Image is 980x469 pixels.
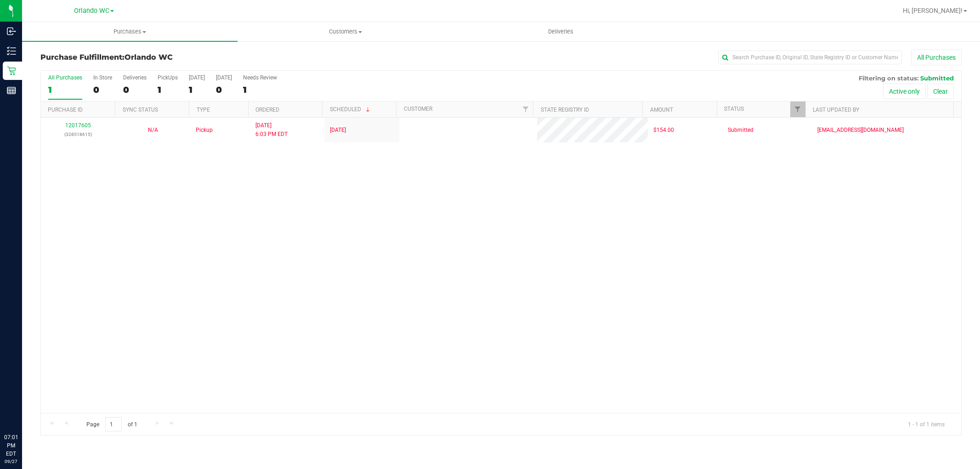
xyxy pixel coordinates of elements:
div: Deliveries [123,74,147,81]
div: [DATE] [216,74,232,81]
p: 07:01 PM EDT [4,433,18,458]
span: Pickup [196,126,213,135]
iframe: Resource center [9,396,37,423]
span: Not Applicable [148,127,158,133]
a: State Registry ID [541,107,589,113]
inline-svg: Retail [7,66,16,75]
button: Active only [883,84,926,99]
input: 1 [105,417,122,431]
a: Purchases [22,22,238,41]
div: 0 [216,85,232,95]
div: Needs Review [243,74,277,81]
div: 0 [93,85,112,95]
a: Customers [238,22,453,41]
a: Purchase ID [48,107,83,113]
iframe: Resource center unread badge [27,394,38,405]
span: [EMAIL_ADDRESS][DOMAIN_NAME] [817,126,904,135]
span: 1 - 1 of 1 items [901,417,952,431]
a: Status [724,106,744,112]
a: Amount [650,107,673,113]
span: Submitted [728,126,753,135]
input: Search Purchase ID, Original ID, State Registry ID or Customer Name... [718,51,902,64]
a: Filter [790,102,805,117]
a: Ordered [255,107,279,113]
a: Filter [518,102,533,117]
div: 0 [123,85,147,95]
span: $154.00 [653,126,674,135]
div: 1 [48,85,82,95]
a: Customer [404,106,432,112]
span: Submitted [920,74,954,82]
a: Type [197,107,210,113]
button: All Purchases [911,50,962,65]
p: (328518615) [46,130,110,139]
span: Page of 1 [79,417,145,431]
div: 1 [189,85,205,95]
a: Deliveries [453,22,668,41]
span: Customers [238,28,453,36]
a: 12017605 [65,122,91,129]
span: Purchases [22,28,238,36]
a: Last Updated By [813,107,859,113]
span: Orlando WC [74,7,109,15]
div: In Store [93,74,112,81]
span: Hi, [PERSON_NAME]! [903,7,963,14]
button: N/A [148,126,158,135]
span: [DATE] [330,126,346,135]
p: 09/27 [4,458,18,465]
div: PickUps [158,74,178,81]
h3: Purchase Fulfillment: [40,53,347,62]
div: [DATE] [189,74,205,81]
span: [DATE] 6:03 PM EDT [255,121,288,139]
span: Filtering on status: [859,74,918,82]
a: Sync Status [123,107,158,113]
inline-svg: Inventory [7,46,16,56]
div: All Purchases [48,74,82,81]
button: Clear [927,84,954,99]
inline-svg: Reports [7,86,16,95]
span: Orlando WC [125,53,173,62]
div: 1 [158,85,178,95]
a: Scheduled [330,106,372,113]
span: Deliveries [536,28,586,36]
inline-svg: Inbound [7,27,16,36]
div: 1 [243,85,277,95]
